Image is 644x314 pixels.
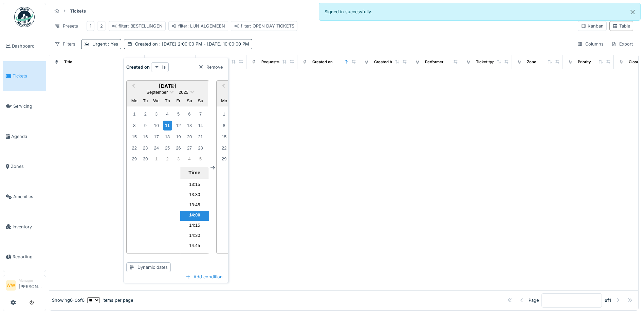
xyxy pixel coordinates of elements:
div: Choose Thursday, 2 October 2025 [163,154,172,163]
strong: Tickets [67,8,89,14]
div: Add condition [183,272,225,281]
div: Choose Tuesday, 16 September 2025 [141,132,150,141]
div: Choose Monday, 15 September 2025 [130,132,139,141]
div: Choose Thursday, 11 September 2025 [163,121,172,130]
div: Created by [374,59,394,65]
div: Title [64,59,72,65]
div: Time [182,170,207,175]
div: filter: BESTELLINGEN [112,23,163,29]
div: Choose Monday, 22 September 2025 [220,143,229,153]
span: 2025 [179,90,188,95]
div: Choose Saturday, 6 September 2025 [185,109,194,119]
div: Choose Saturday, 13 September 2025 [185,121,194,130]
button: Previous Month [217,81,228,92]
div: Choose Friday, 12 September 2025 [174,121,183,130]
h2: [DATE] [217,83,298,89]
span: Inventory [13,224,43,230]
div: Choose Sunday, 14 September 2025 [196,121,205,130]
span: Zones [11,163,43,170]
div: Urgent [92,41,118,47]
strong: Created on [126,64,150,70]
div: Choose Tuesday, 23 September 2025 [141,143,150,153]
div: Monday [130,96,139,105]
div: Requested by [261,59,287,65]
div: Zone [527,59,536,65]
div: Remove [196,63,225,72]
span: Servicing [13,103,43,109]
div: Thursday [163,96,172,105]
div: Choose Saturday, 27 September 2025 [185,143,194,153]
div: Choose Monday, 15 September 2025 [220,132,229,141]
div: Choose Friday, 3 October 2025 [174,154,183,163]
div: Created on [135,41,249,47]
div: Choose Monday, 22 September 2025 [130,143,139,153]
div: Choose Tuesday, 2 September 2025 [141,109,150,119]
div: Tuesday [141,96,150,105]
div: Columns [574,39,607,49]
div: Showing 0 - 0 of 0 [52,297,85,303]
div: Sunday [196,96,205,105]
li: 14:15 [180,221,209,231]
div: Choose Monday, 29 September 2025 [130,154,139,163]
button: Next Month [169,81,180,92]
div: Manager [19,278,43,283]
div: items per page [87,297,133,303]
div: Ticket type [476,59,497,65]
div: Export [608,39,636,49]
span: Dashboard [12,43,43,49]
li: 15:00 [180,251,209,262]
div: Table [612,23,630,29]
div: Choose Friday, 26 September 2025 [174,143,183,153]
li: 14:30 [180,231,209,241]
div: Choose Wednesday, 17 September 2025 [152,132,161,141]
span: : Yes [107,41,118,47]
h2: [DATE] [127,83,208,89]
div: Saturday [185,96,194,105]
div: Choose Sunday, 21 September 2025 [196,132,205,141]
div: Choose Wednesday, 3 September 2025 [152,109,161,119]
div: 1 [90,23,91,29]
span: Reporting [13,254,43,260]
div: filter: LIJN ALGEMEEN [171,23,225,29]
span: Agenda [11,133,43,140]
div: Choose Saturday, 20 September 2025 [185,132,194,141]
strong: of 1 [605,297,611,303]
div: Choose Monday, 8 September 2025 [220,121,229,130]
div: Signed in successfully. [319,3,641,21]
div: Choose Monday, 1 September 2025 [130,109,139,119]
span: Amenities [13,193,43,200]
div: Choose Wednesday, 24 September 2025 [152,143,161,153]
div: Friday [174,96,183,105]
li: 14:00 [180,211,209,221]
strong: is [162,64,166,70]
div: Choose Monday, 29 September 2025 [220,154,229,163]
li: 13:15 [180,180,209,190]
div: Choose Wednesday, 10 September 2025 [152,121,161,130]
div: Page [529,297,539,303]
div: Priority [578,59,591,65]
div: Choose Monday, 1 September 2025 [220,109,229,119]
div: Choose Thursday, 25 September 2025 [163,143,172,153]
img: Badge_color-CXgf-gQk.svg [14,7,35,27]
div: Choose Monday, 8 September 2025 [130,121,139,130]
button: Close [625,3,640,21]
div: filter: OPEN DAY TICKETS [234,23,294,29]
div: Choose Tuesday, 9 September 2025 [141,121,150,130]
div: Choose Wednesday, 1 October 2025 [152,154,161,163]
div: Monday [220,96,229,105]
div: Choose Thursday, 18 September 2025 [163,132,172,141]
div: Kanban [581,23,604,29]
div: Performer [425,59,443,65]
span: : [DATE] 2:00:00 PM - [DATE] 10:00:00 PM [158,41,249,47]
div: Choose Friday, 5 September 2025 [174,109,183,119]
button: Previous Month [127,81,138,92]
div: Dynamic dates [126,262,171,272]
div: Choose Tuesday, 30 September 2025 [141,154,150,163]
div: Choose Thursday, 4 September 2025 [163,109,172,119]
div: Choose Sunday, 5 October 2025 [196,154,205,163]
div: Created on [312,59,333,65]
ul: Time [180,178,209,254]
div: Month September, 2025 [129,109,206,164]
li: [PERSON_NAME] [19,278,43,293]
li: WW [6,280,16,291]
